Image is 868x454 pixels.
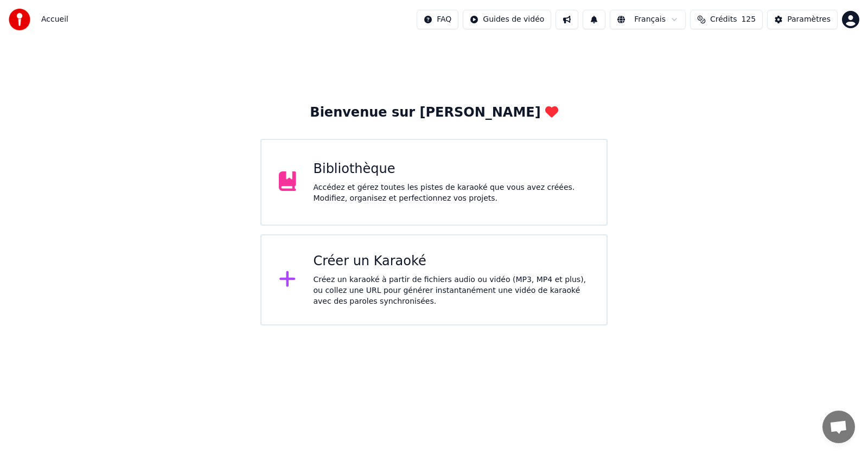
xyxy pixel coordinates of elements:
[822,411,855,443] a: Ouvrir le chat
[41,14,68,25] span: Accueil
[314,274,590,307] div: Créez un karaoké à partir de fichiers audio ou vidéo (MP3, MP4 et plus), ou collez une URL pour g...
[314,161,590,178] div: Bibliothèque
[314,182,590,204] div: Accédez et gérez toutes les pistes de karaoké que vous avez créées. Modifiez, organisez et perfec...
[690,10,763,29] button: Crédits125
[9,9,30,30] img: youka
[463,10,551,29] button: Guides de vidéo
[41,14,68,25] nav: breadcrumb
[787,14,831,25] div: Paramètres
[314,253,590,270] div: Créer un Karaoké
[310,104,558,122] div: Bienvenue sur [PERSON_NAME]
[741,14,756,25] span: 125
[417,10,458,29] button: FAQ
[767,10,838,29] button: Paramètres
[710,14,737,25] span: Crédits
